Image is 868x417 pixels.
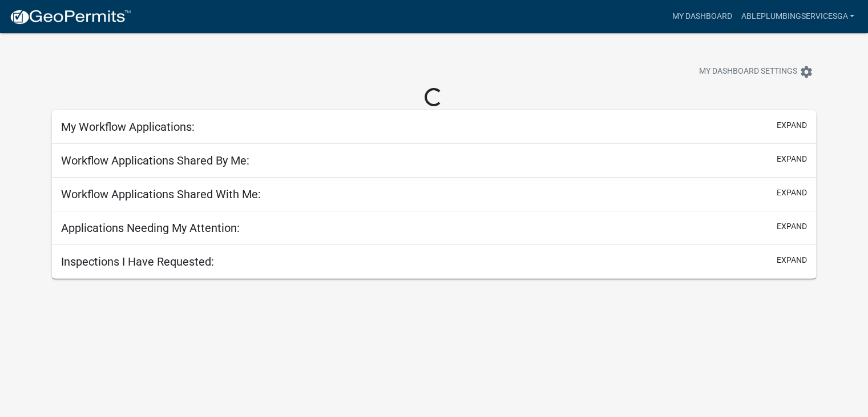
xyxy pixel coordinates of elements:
button: expand [777,153,807,165]
button: expand [777,187,807,199]
button: My Dashboard Settingssettings [690,61,822,83]
h5: My Workflow Applications: [61,120,195,134]
span: My Dashboard Settings [699,65,797,79]
h5: Inspections I Have Requested: [61,255,214,268]
i: settings [800,65,813,79]
button: expand [777,220,807,232]
h5: Workflow Applications Shared With Me: [61,187,261,201]
h5: Workflow Applications Shared By Me: [61,154,249,167]
button: expand [777,119,807,131]
a: My Dashboard [667,6,736,27]
a: ableplumbingservicesga [736,6,859,27]
h5: Applications Needing My Attention: [61,221,240,235]
button: expand [777,254,807,266]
